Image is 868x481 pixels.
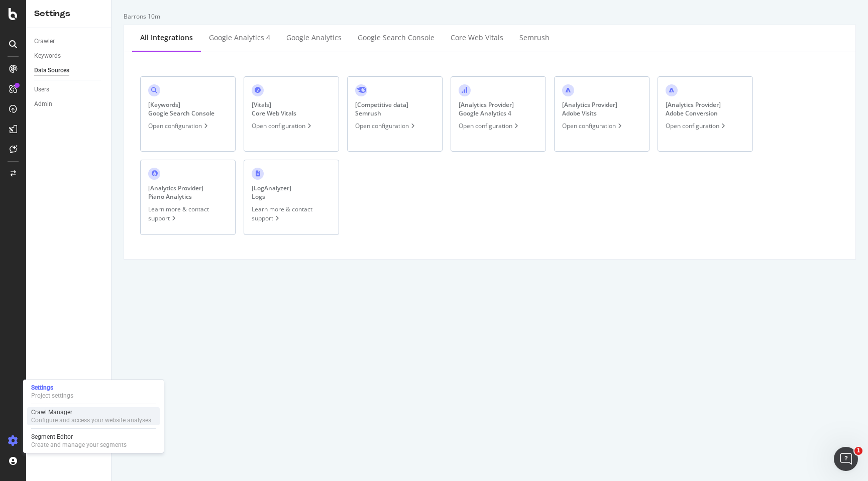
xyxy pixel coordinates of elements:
div: Segment Editor [31,433,127,441]
div: Learn more & contact support [252,205,331,222]
div: Admin [34,99,52,109]
div: [ Analytics Provider ] Piano Analytics [148,184,203,201]
div: Data Sources [34,65,69,76]
a: Users [34,84,104,95]
div: Semrush [519,33,550,43]
span: 1 [854,447,862,455]
a: Keywords [34,51,104,61]
a: Crawl ManagerConfigure and access your website analyses [27,407,160,425]
div: Crawler [34,36,55,47]
div: [ Competitive data ] Semrush [355,100,408,117]
div: Users [34,84,49,95]
div: Learn more & contact support [148,205,228,222]
div: Open configuration [252,122,313,130]
a: Data Sources [34,65,104,76]
a: Crawler [34,36,104,47]
div: [ Vitals ] Core Web Vitals [252,100,296,117]
iframe: Intercom live chat [834,447,858,471]
a: Segment EditorCreate and manage your segments [27,432,160,450]
div: [ Analytics Provider ] Google Analytics 4 [459,100,514,117]
div: Keywords [34,51,61,61]
div: Settings [34,8,103,20]
div: Open configuration [459,122,520,130]
div: Barrons 10m [124,12,856,21]
div: Core Web Vitals [451,33,503,43]
div: [ Analytics Provider ] Adobe Visits [562,100,617,117]
div: [ Analytics Provider ] Adobe Conversion [666,100,721,117]
div: Create and manage your segments [31,441,127,449]
div: Crawl Manager [31,408,151,416]
div: [ LogAnalyzer ] Logs [252,184,291,201]
div: Google Search Console [358,33,435,43]
div: Open configuration [148,122,210,130]
div: Open configuration [355,122,417,130]
div: Google Analytics 4 [209,33,270,43]
a: SettingsProject settings [27,383,160,401]
div: Configure and access your website analyses [31,416,151,424]
div: Settings [31,384,73,392]
div: Open configuration [562,122,624,130]
div: Project settings [31,392,73,400]
div: [ Keywords ] Google Search Console [148,100,214,117]
div: Open configuration [666,122,727,130]
div: All integrations [140,33,193,43]
div: Google Analytics [286,33,342,43]
a: Admin [34,99,104,109]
